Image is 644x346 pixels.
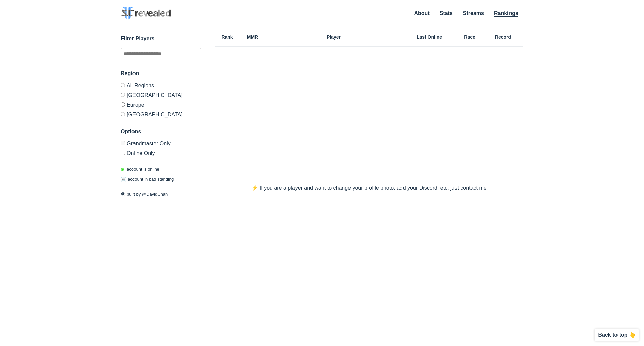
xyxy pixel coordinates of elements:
h6: Rank [215,35,240,39]
h3: Filter Players [121,35,201,43]
p: built by @ [121,191,201,198]
span: ◉ [121,167,124,172]
h6: Last Online [402,35,456,39]
a: Stats [440,10,453,16]
label: All Regions [121,83,201,90]
input: [GEOGRAPHIC_DATA] [121,93,125,97]
p: account in bad standing [121,176,174,183]
h3: Region [121,69,201,78]
span: 🛠 [121,192,125,197]
input: Online Only [121,151,125,155]
a: Streams [463,10,484,16]
input: All Regions [121,83,125,87]
label: Only show accounts currently laddering [121,148,201,156]
h6: Player [265,35,402,39]
img: SC2 Revealed [121,7,171,20]
h3: Options [121,128,201,136]
p: Back to top 👆 [598,332,636,338]
input: Grandmaster Only [121,141,125,145]
input: Europe [121,102,125,107]
label: [GEOGRAPHIC_DATA] [121,109,201,117]
h6: Record [483,35,523,39]
label: [GEOGRAPHIC_DATA] [121,90,201,100]
p: account is online [121,166,159,173]
h6: Race [456,35,483,39]
span: ☠️ [121,177,126,182]
a: About [414,10,430,16]
a: DavidChan [146,192,168,197]
p: ⚡️ If you are a player and want to change your profile photo, add your Discord, etc, just contact me [238,184,500,192]
h6: MMR [240,35,265,39]
input: [GEOGRAPHIC_DATA] [121,112,125,116]
label: Only Show accounts currently in Grandmaster [121,141,201,148]
label: Europe [121,100,201,109]
a: Rankings [494,10,518,17]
